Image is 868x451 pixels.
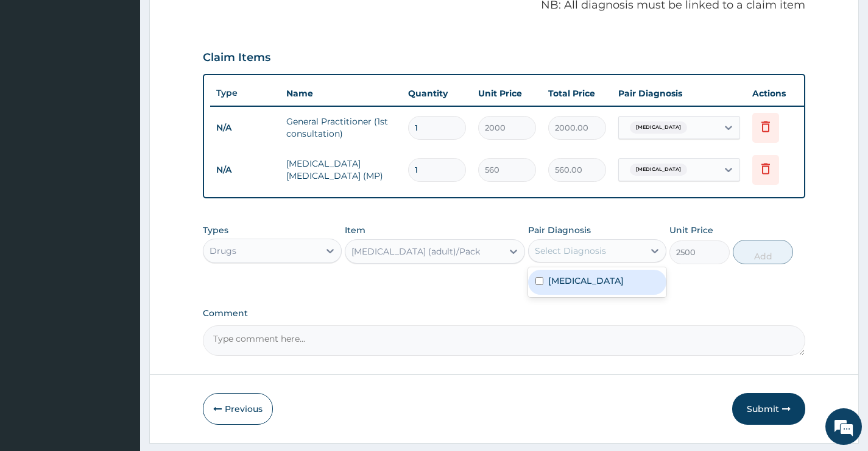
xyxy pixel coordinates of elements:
th: Unit Price [472,81,542,106]
td: [MEDICAL_DATA] [MEDICAL_DATA] (MP) [280,151,402,188]
td: N/A [210,159,280,181]
th: Name [280,81,402,106]
span: [MEDICAL_DATA] [630,164,687,176]
span: [MEDICAL_DATA] [630,121,687,134]
th: Actions [746,81,807,106]
label: Comment [203,308,805,319]
button: Add [733,240,793,264]
span: We're online! [71,143,168,266]
div: [MEDICAL_DATA] (adult)/Pack [351,245,480,258]
label: Unit Price [669,224,713,236]
td: N/A [210,117,280,139]
label: Item [345,224,365,236]
div: Minimize live chat window [200,6,229,35]
label: [MEDICAL_DATA] [548,275,624,287]
td: General Practitioner (1st consultation) [280,109,402,146]
button: Submit [732,393,805,425]
textarea: Type your message and hit 'Enter' [6,312,232,355]
img: d_794563401_company_1708531726252_794563401 [23,61,49,92]
label: Pair Diagnosis [528,224,591,236]
div: Select Diagnosis [535,245,606,257]
div: Drugs [210,245,236,257]
button: Previous [203,393,273,425]
th: Pair Diagnosis [612,81,746,106]
div: Chat with us now [63,68,205,84]
th: Type [210,82,280,104]
label: Types [203,225,228,236]
th: Quantity [402,81,472,106]
th: Total Price [542,81,612,106]
h3: Claim Items [203,51,270,65]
